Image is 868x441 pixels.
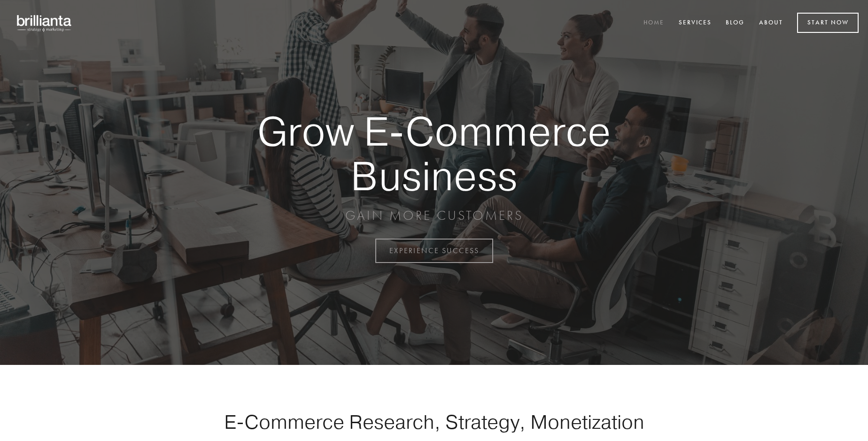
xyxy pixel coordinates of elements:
a: Home [637,15,670,31]
a: Blog [720,15,751,31]
p: GAIN MORE CUSTOMERS [225,207,643,224]
a: About [753,15,789,31]
a: Start Now [797,13,859,33]
h1: E-Commerce Research, Strategy, Monetization [194,410,674,433]
strong: Grow E-Commerce Business [225,109,643,198]
a: Services [673,15,718,31]
a: EXPERIENCE SUCCESS [375,239,493,263]
img: brillianta - research, strategy, marketing [9,9,80,37]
